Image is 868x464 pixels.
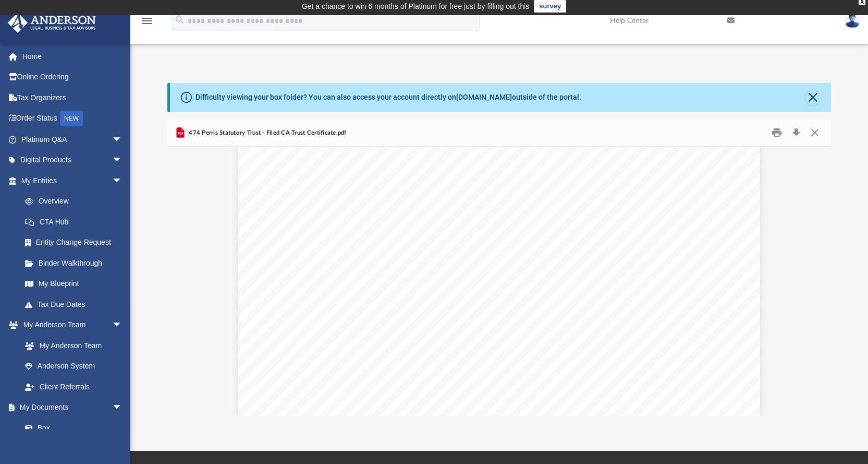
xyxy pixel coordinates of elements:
[195,92,581,103] div: Difficulty viewing your box folder? You can also access your account directly on outside of the p...
[845,13,860,28] img: User Pic
[15,273,133,294] a: My Blueprint
[174,14,186,26] i: search
[112,397,133,419] span: arrow_drop_down
[456,93,512,101] a: [DOMAIN_NAME]
[60,111,83,126] div: NEW
[15,253,138,273] a: Binder Walkthrough
[805,125,824,141] button: Close
[7,46,138,67] a: Home
[112,129,133,150] span: arrow_drop_down
[805,90,820,105] button: Close
[167,147,832,416] div: File preview
[7,170,138,191] a: My Entitiesarrow_drop_down
[15,418,128,438] a: Box
[7,108,138,129] a: Order StatusNEW
[15,376,133,397] a: Client Referrals
[141,20,153,27] a: menu
[7,315,133,336] a: My Anderson Teamarrow_drop_down
[167,147,832,416] div: Document Viewer
[7,87,138,108] a: Tax Organizers
[15,211,138,232] a: CTA Hub
[766,125,787,141] button: Print
[112,150,133,171] span: arrow_drop_down
[141,15,153,27] i: menu
[7,150,138,171] a: Digital Productsarrow_drop_down
[5,13,99,33] img: Anderson Advisors Platinum Portal
[112,315,133,336] span: arrow_drop_down
[167,120,832,417] div: Preview
[15,356,133,377] a: Anderson System
[15,335,128,356] a: My Anderson Team
[15,294,138,315] a: Tax Due Dates
[112,170,133,192] span: arrow_drop_down
[15,232,138,253] a: Entity Change Request
[187,128,347,138] span: 474 Perris Statutory Trust - Filed CA Trust Certificate.pdf
[15,191,138,212] a: Overview
[7,397,133,418] a: My Documentsarrow_drop_down
[7,67,138,88] a: Online Ordering
[787,125,805,141] button: Download
[7,129,138,150] a: Platinum Q&Aarrow_drop_down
